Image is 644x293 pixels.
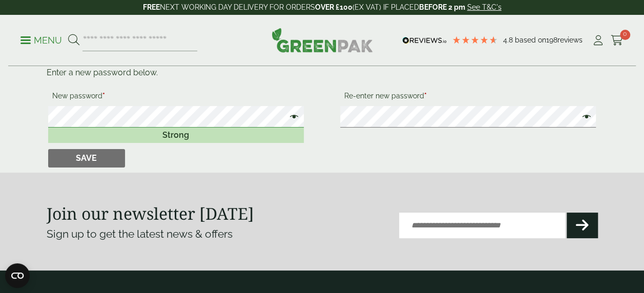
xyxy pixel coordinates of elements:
span: 0 [620,30,630,40]
a: See T&C's [467,3,502,11]
p: Menu [20,34,62,47]
a: Menu [20,34,62,45]
div: 4.79 Stars [452,35,498,45]
img: REVIEWS.io [402,37,447,44]
span: 4.8 [503,36,515,44]
strong: OVER £100 [315,3,352,11]
strong: Join our newsletter [DATE] [47,202,254,224]
button: Save [48,149,125,168]
button: Open CMP widget [5,263,30,288]
label: New password [48,89,304,106]
p: Enter a new password below. [47,67,598,79]
strong: BEFORE 2 pm [419,3,465,11]
i: My Account [592,35,605,46]
label: Re-enter new password [340,89,596,106]
p: Sign up to get the latest news & offers [47,226,295,242]
strong: FREE [143,3,160,11]
img: GreenPak Supplies [272,28,373,52]
span: Based on [515,36,546,44]
i: Cart [611,35,624,46]
a: 0 [611,33,624,48]
span: 198 [546,36,557,44]
div: Strong [48,128,304,143]
span: reviews [557,36,583,44]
